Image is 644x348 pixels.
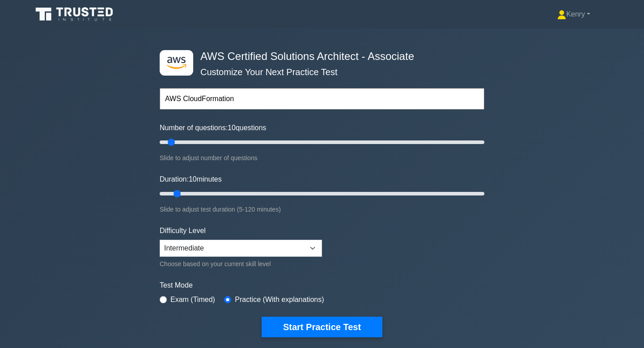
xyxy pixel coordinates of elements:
[197,50,441,63] h4: AWS Certified Solutions Architect - Associate
[228,124,236,132] span: 10
[262,317,382,337] button: Start Practice Test
[189,175,197,183] span: 10
[160,123,266,133] label: Number of questions: questions
[160,88,484,110] input: Start typing to filter on topic or concept...
[160,259,322,269] div: Choose based on your current skill level
[160,225,206,236] label: Difficulty Level
[160,280,484,291] label: Test Mode
[160,204,484,215] div: Slide to adjust test duration (5-120 minutes)
[160,174,222,185] label: Duration: minutes
[235,294,324,305] label: Practice (With explanations)
[536,5,612,23] a: Kenry
[170,294,215,305] label: Exam (Timed)
[160,153,484,163] div: Slide to adjust number of questions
